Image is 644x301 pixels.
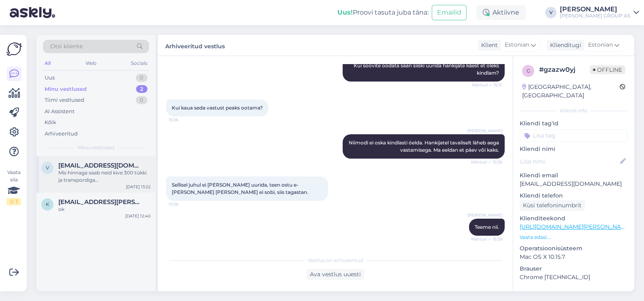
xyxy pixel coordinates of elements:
[45,85,87,93] div: Minu vestlused
[520,157,618,166] input: Lisa nimi
[545,7,557,18] div: V
[467,128,502,134] span: [PERSON_NAME]
[478,41,498,49] div: Klient
[471,236,502,242] span: Nähtud ✓ 15:38
[505,41,529,49] span: Estonian
[560,6,639,19] a: [PERSON_NAME][PERSON_NAME] GROUP AS
[307,269,364,280] div: Ava vestlus uuesti
[349,140,500,153] span: Niimodi ei oska kindlasti öelda. Hankijatel tavaliselt läheb aega vastamisega. Ma eeldan et päev ...
[136,85,147,93] div: 2
[432,5,467,20] button: Emailid
[165,40,225,51] label: Arhiveeritud vestlus
[58,162,143,169] span: Veiko.palm@gmail.com
[308,257,363,264] span: Vestlus on arhiveeritud
[520,180,628,188] p: [EMAIL_ADDRESS][DOMAIN_NAME]
[520,253,628,261] p: Mac OS X 10.15.7
[476,5,526,20] div: Aktiivne
[520,273,628,282] p: Chrome [TECHNICAL_ID]
[471,159,502,165] span: Nähtud ✓ 15:36
[527,68,530,74] span: g
[129,58,149,69] div: Socials
[45,96,84,104] div: Tiimi vestlused
[520,200,585,211] div: Küsi telefoninumbrit
[45,118,56,127] div: Kõik
[547,41,581,49] div: Klienditugi
[172,182,308,195] span: Sellisel juhul ei [PERSON_NAME] uurida, teen ostu e-[PERSON_NAME] [PERSON_NAME] ei sobi, siis tag...
[337,8,429,17] div: Proovi tasuta juba täna:
[125,213,151,219] div: [DATE] 12:40
[472,82,502,88] span: Nähtud ✓ 15:31
[84,58,98,69] div: Web
[520,214,628,223] p: Klienditeekond
[520,107,628,114] div: Kliendi info
[522,83,620,100] div: [GEOGRAPHIC_DATA], [GEOGRAPHIC_DATA]
[520,244,628,253] p: Operatsioonisüsteem
[588,41,613,49] span: Estonian
[58,169,151,184] div: Mis hinnaga saab neid kive 300 tükki ja transpordiga [GEOGRAPHIC_DATA] linna.
[43,58,52,69] div: All
[45,74,55,82] div: Uus
[46,201,49,207] span: k
[475,224,499,230] span: Teeme nii.
[136,74,147,82] div: 0
[78,144,114,151] span: Minu vestlused
[50,42,83,51] span: Otsi kliente
[136,96,147,104] div: 0
[6,169,21,205] div: Vaata siia
[520,129,628,142] input: Lisa tag
[520,119,628,128] p: Kliendi tag'id
[539,65,590,75] div: # gzazw0yj
[172,105,263,111] span: Kui kaua seda vastust peaks ootama?
[58,198,143,206] span: klienditugi@bauhoff.ee
[560,6,630,13] div: [PERSON_NAME]
[337,9,353,16] b: Uus!
[520,290,628,297] div: [PERSON_NAME]
[168,117,199,123] span: 15:36
[45,107,75,116] div: AI Assistent
[520,191,628,200] p: Kliendi telefon
[520,145,628,153] p: Kliendi nimi
[520,234,628,241] p: Vaata edasi ...
[467,212,502,218] span: [PERSON_NAME]
[6,41,22,57] img: Askly Logo
[590,65,625,74] span: Offline
[6,198,21,205] div: 2 / 3
[168,201,199,207] span: 15:38
[560,13,630,19] div: [PERSON_NAME] GROUP AS
[126,184,151,190] div: [DATE] 13:22
[520,223,631,230] a: [URL][DOMAIN_NAME][PERSON_NAME]
[58,206,151,213] div: ok
[520,171,628,180] p: Kliendi email
[46,165,49,171] span: V
[520,264,628,273] p: Brauser
[45,130,78,138] div: Arhiveeritud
